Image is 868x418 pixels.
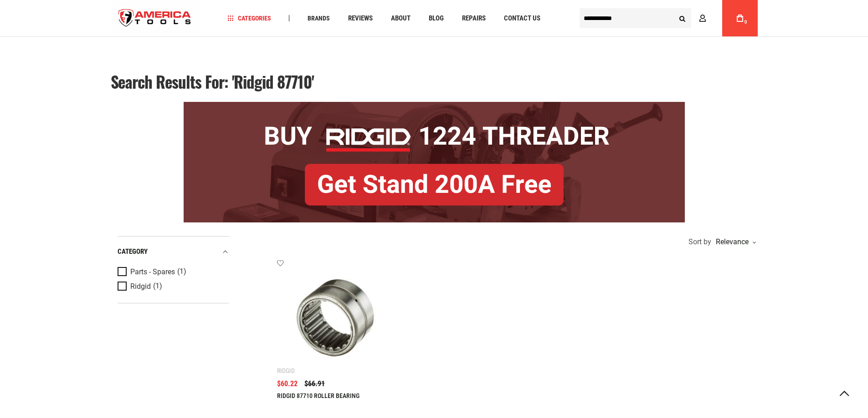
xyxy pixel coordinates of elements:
button: Search [674,10,691,27]
div: Ridgid [277,367,295,374]
img: RIDGID 87710 ROLLER BEARING [286,268,383,365]
span: Brands [308,15,330,21]
img: America Tools [111,1,199,35]
div: Relevance [714,238,755,246]
span: Categories [227,15,271,21]
span: Contact Us [504,15,540,22]
span: Repairs [462,15,486,22]
a: RIDGID 87710 ROLLER BEARING [277,392,360,399]
span: About [391,15,411,22]
span: $66.91 [304,380,325,388]
a: BOGO: Buy RIDGID® 1224 Threader, Get Stand 200A Free! [184,102,685,109]
a: Brands [303,12,334,25]
a: Blog [425,12,448,25]
a: Parts - Spares (1) [118,267,227,277]
img: BOGO: Buy RIDGID® 1224 Threader, Get Stand 200A Free! [184,102,685,222]
a: Ridgid (1) [118,282,227,292]
a: Contact Us [500,12,544,25]
a: Reviews [344,12,377,25]
span: Blog [429,15,444,22]
span: (1) [177,268,186,276]
span: Sort by [688,238,711,246]
a: Repairs [458,12,490,25]
span: (1) [153,282,162,290]
span: $60.22 [277,380,298,388]
a: Categories [223,12,275,25]
a: store logo [111,1,199,35]
div: category [118,246,229,258]
span: Ridgid [130,282,151,291]
a: About [387,12,415,25]
span: Parts - Spares [130,268,175,276]
span: Reviews [348,15,373,22]
span: 0 [745,20,747,25]
span: Search results for: 'ridgid 87710' [111,70,314,93]
div: Product Filters [118,236,229,303]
